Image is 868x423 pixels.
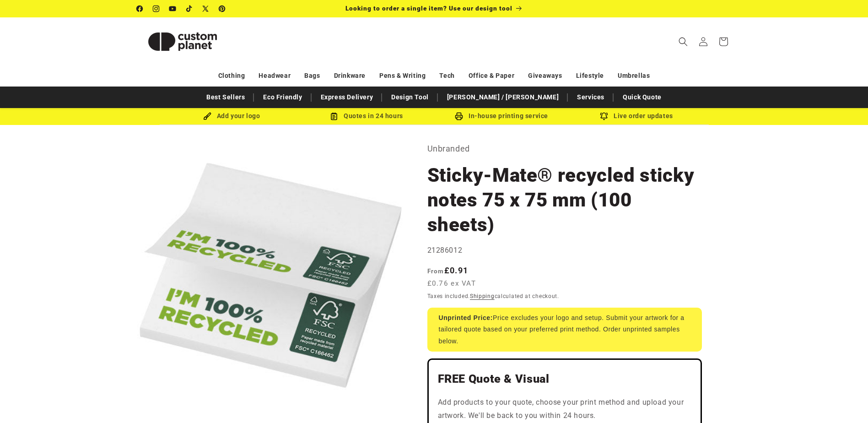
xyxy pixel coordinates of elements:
a: Office & Paper [469,68,514,84]
a: Headwear [259,68,291,84]
a: Shipping [470,293,495,299]
img: Order Updates Icon [330,112,338,120]
div: Add your logo [164,110,299,122]
a: Umbrellas [618,68,650,84]
a: Lifestyle [576,68,604,84]
img: Custom Planet [137,21,228,62]
img: Brush Icon [203,112,211,120]
a: Express Delivery [316,89,378,105]
div: Price excludes your logo and setup. Submit your artwork for a tailored quote based on your prefer... [427,308,702,352]
span: 21286012 [427,246,463,255]
a: Drinkware [334,68,366,84]
a: Quick Quote [618,89,666,105]
summary: Search [673,32,693,52]
a: Tech [439,68,454,84]
span: £0.76 ex VAT [427,278,476,289]
img: Order updates [600,112,608,120]
a: Design Tool [387,89,433,105]
h1: Sticky-Mate® recycled sticky notes 75 x 75 mm (100 sheets) [427,163,702,237]
strong: £0.91 [427,266,469,275]
p: Add products to your quote, choose your print method and upload your artwork. We'll be back to yo... [438,396,691,423]
a: Bags [304,68,320,84]
a: Pens & Writing [379,68,426,84]
strong: Unprinted Price: [439,314,493,321]
a: Best Sellers [202,89,249,105]
div: Live order updates [569,110,704,122]
div: Quotes in 24 hours [299,110,434,122]
a: [PERSON_NAME] / [PERSON_NAME] [442,89,563,105]
span: Looking to order a single item? Use our design tool [345,5,512,12]
img: In-house printing [455,112,463,120]
p: Unbranded [427,141,702,156]
a: Giveaways [528,68,562,84]
a: Eco Friendly [259,89,307,105]
span: From [427,267,444,275]
div: Taxes included. calculated at checkout. [427,292,702,301]
a: Services [572,89,609,105]
h2: FREE Quote & Visual [438,372,691,386]
a: Clothing [218,68,245,84]
media-gallery: Gallery Viewer [137,141,404,409]
div: In-house printing service [434,110,569,122]
a: Custom Planet [133,17,232,65]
